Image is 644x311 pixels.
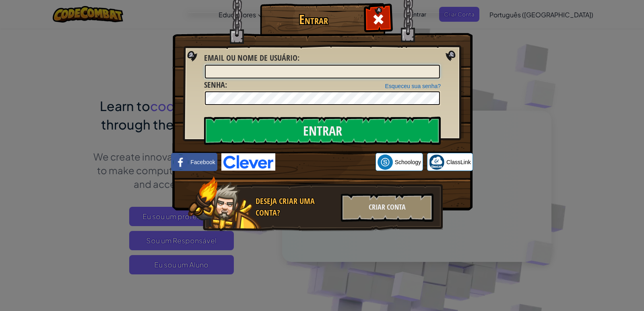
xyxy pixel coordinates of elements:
span: Email ou nome de usuário [204,52,297,63]
label: : [204,52,299,64]
a: Esqueceu sua senha? [385,83,441,89]
h1: Entrar [262,12,365,27]
div: Deseja Criar uma Conta? [256,196,336,218]
label: : [204,79,227,91]
span: Facebook [190,158,215,166]
img: facebook_small.png [173,154,188,170]
span: ClassLink [446,158,471,166]
div: Criar Conta [341,194,433,222]
input: Entrar [204,117,441,145]
img: clever-logo-blue.png [221,153,275,171]
img: classlink-logo-small.png [429,154,444,170]
iframe: Botão "Fazer login com o Google" [275,153,376,171]
img: schoology.png [378,154,393,170]
span: Senha [204,79,225,90]
span: Schoology [395,158,421,166]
